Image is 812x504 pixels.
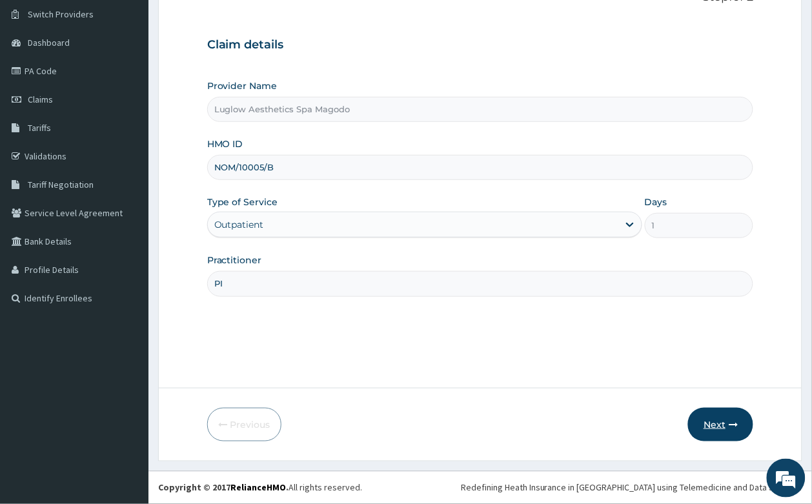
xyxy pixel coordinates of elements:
[28,37,70,48] span: Dashboard
[230,482,286,494] a: RelianceHMO
[28,94,53,105] span: Claims
[28,122,51,134] span: Tariffs
[688,408,753,441] button: Next
[207,155,754,180] input: Enter HMO ID
[207,79,278,92] label: Provider Name
[28,179,94,190] span: Tariff Negotiation
[207,38,754,52] h3: Claim details
[158,482,289,494] strong: Copyright © 2017 .
[207,137,243,150] label: HMO ID
[207,408,281,441] button: Previous
[207,271,754,296] input: Enter Name
[645,196,667,208] label: Days
[28,8,94,20] span: Switch Providers
[148,471,812,504] footer: All rights reserved.
[207,254,262,267] label: Practitioner
[461,481,802,494] div: Redefining Heath Insurance in [GEOGRAPHIC_DATA] using Telemedicine and Data Science!
[207,196,278,208] label: Type of Service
